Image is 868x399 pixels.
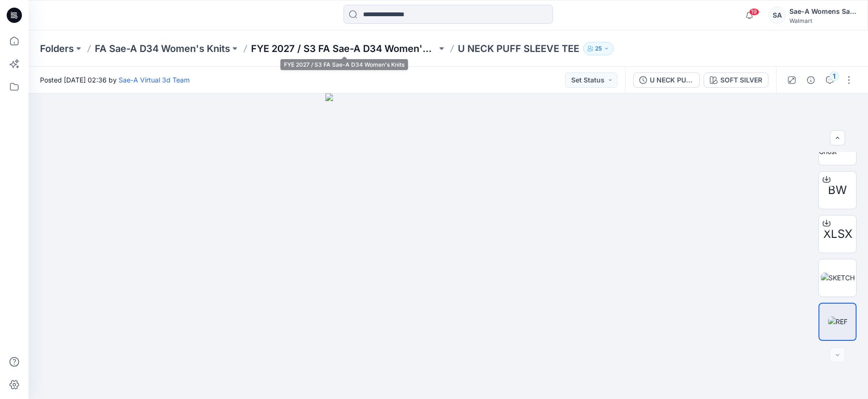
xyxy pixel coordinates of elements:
[823,225,852,243] span: XLSX
[829,72,839,81] div: 1
[768,7,786,24] div: SA
[633,72,700,88] button: U NECK PUFF SLEEVE TEE_SOFT SILVER
[595,43,602,54] p: 25
[828,317,848,327] img: REF
[749,8,759,16] span: 19
[251,42,437,55] a: FYE 2027 / S3 FA Sae-A D34 Women's Knits
[828,182,847,199] span: BW
[789,17,856,24] div: Walmart
[119,76,190,84] a: Sae-A Virtual 3d Team
[803,72,818,88] button: Details
[704,72,768,88] button: SOFT SILVER
[325,93,571,399] img: eyJhbGciOiJIUzI1NiIsImtpZCI6IjAiLCJzbHQiOiJzZXMiLCJ0eXAiOiJKV1QifQ.eyJkYXRhIjp7InR5cGUiOiJzdG9yYW...
[583,42,614,55] button: 25
[40,42,74,55] a: Folders
[822,72,838,88] button: 1
[458,42,579,55] p: U NECK PUFF SLEEVE TEE
[720,75,762,85] div: SOFT SILVER
[789,6,856,17] div: Sae-A Womens Sales Team
[650,75,694,85] div: U NECK PUFF SLEEVE TEE_SOFT SILVER
[95,42,230,55] a: FA Sae-A D34 Women's Knits
[40,75,190,85] span: Posted [DATE] 02:36 by
[821,273,855,283] img: SKETCH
